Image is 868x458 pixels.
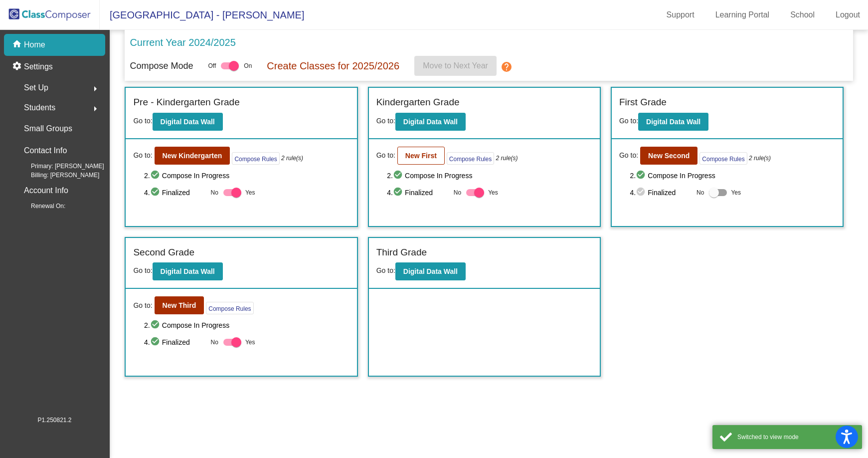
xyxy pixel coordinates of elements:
[707,7,778,23] a: Learning Portal
[376,117,395,125] span: Go to:
[153,113,223,131] button: Digital Data Wall
[405,152,437,160] b: New First
[100,7,304,23] span: [GEOGRAPHIC_DATA] - [PERSON_NAME]
[24,144,67,158] p: Contact Info
[640,147,697,165] button: New Second
[150,170,162,182] mat-icon: check_circle
[155,296,204,314] button: New Third
[144,170,349,182] span: 2. Compose In Progress
[15,171,99,180] span: Billing: [PERSON_NAME]
[267,58,399,73] p: Create Classes for 2025/2026
[150,187,162,199] mat-icon: check_circle
[89,103,101,115] mat-icon: arrow_right
[163,152,222,160] b: New Kindergarten
[397,147,445,165] button: New First
[737,433,855,442] div: Switched to view mode
[749,154,771,163] i: 2 rule(s)
[387,187,448,199] span: 4. Finalized
[488,187,498,199] span: Yes
[636,187,648,199] mat-icon: check_circle
[153,262,223,280] button: Digital Data Wall
[12,61,24,73] mat-icon: settings
[376,150,395,161] span: Go to:
[281,154,303,163] i: 2 rule(s)
[454,188,461,197] span: No
[403,267,458,275] b: Digital Data Wall
[206,302,253,314] button: Compose Rules
[15,202,65,211] span: Renewal On:
[619,150,638,161] span: Go to:
[648,152,690,160] b: New Second
[828,7,868,23] a: Logout
[15,162,104,171] span: Primary: [PERSON_NAME]
[393,170,405,182] mat-icon: check_circle
[163,301,196,309] b: New Third
[24,122,72,136] p: Small Groups
[144,336,205,348] span: 4. Finalized
[208,61,216,70] span: Off
[245,187,255,199] span: Yes
[161,267,215,275] b: Digital Data Wall
[133,245,194,260] label: Second Grade
[133,95,239,110] label: Pre - Kindergarten Grade
[376,266,395,274] span: Go to:
[630,187,692,199] span: 4. Finalized
[244,61,252,70] span: On
[699,152,747,165] button: Compose Rules
[696,188,704,197] span: No
[161,118,215,126] b: Digital Data Wall
[130,35,235,50] p: Current Year 2024/2025
[133,300,152,311] span: Go to:
[144,187,205,199] span: 4. Finalized
[89,83,101,95] mat-icon: arrow_right
[447,152,494,165] button: Compose Rules
[24,184,68,198] p: Account Info
[630,170,836,182] span: 2. Compose In Progress
[376,95,460,110] label: Kindergarten Grade
[659,7,702,23] a: Support
[414,56,497,76] button: Move to Next Year
[619,95,667,110] label: First Grade
[731,187,741,199] span: Yes
[638,113,708,131] button: Digital Data Wall
[376,245,427,260] label: Third Grade
[232,152,279,165] button: Compose Rules
[395,262,466,280] button: Digital Data Wall
[150,336,162,348] mat-icon: check_circle
[211,338,218,347] span: No
[133,150,152,161] span: Go to:
[12,39,24,51] mat-icon: home
[387,170,592,182] span: 2. Compose In Progress
[133,266,152,274] span: Go to:
[393,187,405,199] mat-icon: check_circle
[646,118,700,126] b: Digital Data Wall
[24,61,53,73] p: Settings
[423,61,488,70] span: Move to Next Year
[24,81,48,95] span: Set Up
[782,7,823,23] a: School
[24,101,55,115] span: Students
[211,188,218,197] span: No
[403,118,458,126] b: Digital Data Wall
[395,113,466,131] button: Digital Data Wall
[501,61,513,73] mat-icon: help
[24,39,45,51] p: Home
[150,319,162,331] mat-icon: check_circle
[496,154,518,163] i: 2 rule(s)
[133,117,152,125] span: Go to:
[155,147,230,165] button: New Kindergarten
[636,170,648,182] mat-icon: check_circle
[144,319,349,331] span: 2. Compose In Progress
[619,117,638,125] span: Go to:
[130,59,193,73] p: Compose Mode
[245,336,255,348] span: Yes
